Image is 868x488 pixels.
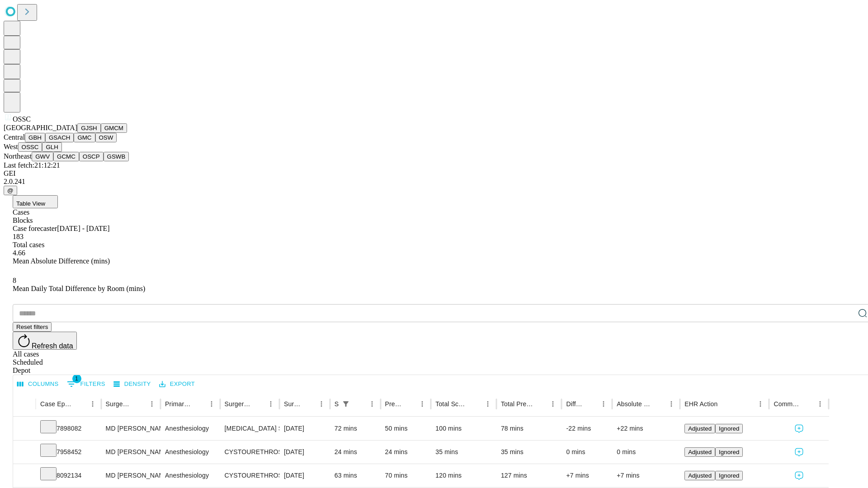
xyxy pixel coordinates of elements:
button: GJSH [77,123,101,133]
button: Sort [534,398,547,410]
button: Menu [315,398,328,410]
span: Reset filters [16,324,48,330]
div: 72 mins [335,417,376,440]
span: Mean Absolute Difference (mins) [13,257,110,265]
span: Ignored [719,449,739,455]
button: Menu [205,398,218,410]
div: MD [PERSON_NAME] Md [106,464,156,487]
span: Adjusted [688,425,712,432]
button: GSACH [45,133,74,142]
button: Density [111,377,153,391]
div: 24 mins [335,441,376,464]
span: Northeast [4,152,32,160]
button: Menu [597,398,610,410]
div: Surgery Name [225,400,251,408]
div: Difference [566,400,584,408]
button: GMCM [101,123,127,133]
span: 1 [72,374,81,383]
div: -22 mins [566,417,608,440]
div: [MEDICAL_DATA] SURGICAL [225,417,275,440]
span: OSSC [13,115,31,123]
div: 127 mins [501,464,557,487]
span: Total cases [13,241,44,249]
div: 35 mins [501,441,557,464]
button: OSSC [18,142,42,152]
span: Refresh data [32,342,73,350]
button: Menu [146,398,158,410]
div: CYSTOURETHROSCOPY [MEDICAL_DATA] WITH [MEDICAL_DATA] AND [MEDICAL_DATA] INSERTION [225,464,275,487]
button: Ignored [715,447,743,457]
div: EHR Action [684,400,717,408]
button: Expand [18,421,31,437]
div: 100 mins [435,417,492,440]
div: Anesthesiology [165,441,215,464]
button: Show filters [65,377,108,391]
span: Adjusted [688,472,712,479]
button: Expand [18,445,31,460]
button: Adjusted [684,447,715,457]
span: Ignored [719,425,739,432]
button: @ [4,186,17,195]
button: GMC [74,133,95,142]
div: MD [PERSON_NAME] Md [106,441,156,464]
button: Expand [18,468,31,484]
button: Menu [86,398,99,410]
button: Adjusted [684,471,715,480]
button: Sort [252,398,264,410]
button: Ignored [715,471,743,480]
div: 50 mins [385,417,427,440]
button: Show filters [340,398,352,410]
div: 35 mins [435,441,492,464]
span: 183 [13,233,24,240]
button: Sort [193,398,205,410]
button: Menu [264,398,277,410]
span: Central [4,133,25,141]
div: 120 mins [435,464,492,487]
div: +7 mins [617,464,675,487]
div: Primary Service [165,400,191,408]
button: GBH [25,133,45,142]
span: 8 [13,277,16,284]
span: @ [7,187,14,194]
div: Scheduled In Room Duration [335,400,339,408]
div: +7 mins [566,464,608,487]
button: Sort [74,398,86,410]
button: Menu [665,398,678,410]
button: Sort [718,398,731,410]
button: Table View [13,195,58,208]
div: Case Epic Id [40,400,73,408]
button: Menu [754,398,767,410]
button: Menu [416,398,429,410]
div: [DATE] [284,441,325,464]
div: 78 mins [501,417,557,440]
button: Sort [403,398,416,410]
button: Menu [366,398,378,410]
span: Ignored [719,472,739,479]
button: GSWB [104,152,129,161]
span: [GEOGRAPHIC_DATA] [4,124,77,131]
span: Table View [16,200,45,207]
div: MD [PERSON_NAME] Md [106,417,156,440]
div: 70 mins [385,464,427,487]
button: Ignored [715,424,743,433]
span: Mean Daily Total Difference by Room (mins) [13,285,145,292]
div: 0 mins [617,441,675,464]
button: OSW [95,133,117,142]
div: 0 mins [566,441,608,464]
button: Menu [481,398,494,410]
div: Total Predicted Duration [501,400,533,408]
div: Anesthesiology [165,464,215,487]
div: Comments [774,400,800,408]
div: Surgery Date [284,400,302,408]
div: [DATE] [284,417,325,440]
button: Sort [801,398,814,410]
button: Adjusted [684,424,715,433]
div: Anesthesiology [165,417,215,440]
button: Select columns [15,377,61,391]
div: 7958452 [40,441,97,464]
div: 1 active filter [340,398,352,410]
span: Case forecaster [13,225,57,232]
button: Sort [652,398,665,410]
button: Reset filters [13,322,52,332]
div: 24 mins [385,441,427,464]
